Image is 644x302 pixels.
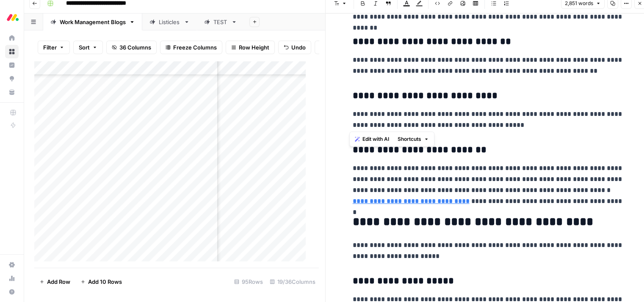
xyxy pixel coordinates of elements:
[119,43,151,52] span: 36 Columns
[266,275,319,288] div: 19/36 Columns
[38,41,70,54] button: Filter
[197,14,244,30] a: TEST
[5,85,19,99] a: Your Data
[5,258,19,272] a: Settings
[231,275,266,288] div: 95 Rows
[394,134,432,145] button: Shortcuts
[398,135,421,143] span: Shortcuts
[226,41,275,54] button: Row Height
[106,41,157,54] button: 36 Columns
[159,18,180,26] div: Listicles
[5,58,19,72] a: Insights
[278,41,311,54] button: Undo
[34,275,75,288] button: Add Row
[73,41,103,54] button: Sort
[5,10,20,25] img: Monday.com Logo
[351,134,392,145] button: Edit with AI
[173,43,217,52] span: Freeze Columns
[43,14,142,30] a: Work Management Blogs
[60,18,126,26] div: Work Management Blogs
[142,14,197,30] a: Listicles
[5,45,19,58] a: Browse
[5,31,19,45] a: Home
[5,272,19,285] a: Usage
[5,285,19,299] button: Help + Support
[5,72,19,85] a: Opportunities
[362,135,389,143] span: Edit with AI
[79,43,90,52] span: Sort
[160,41,222,54] button: Freeze Columns
[43,43,57,52] span: Filter
[239,43,269,52] span: Row Height
[213,18,228,26] div: TEST
[5,7,19,28] button: Workspace: Monday.com
[291,43,306,52] span: Undo
[75,275,127,288] button: Add 10 Rows
[47,277,70,286] span: Add Row
[88,277,122,286] span: Add 10 Rows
